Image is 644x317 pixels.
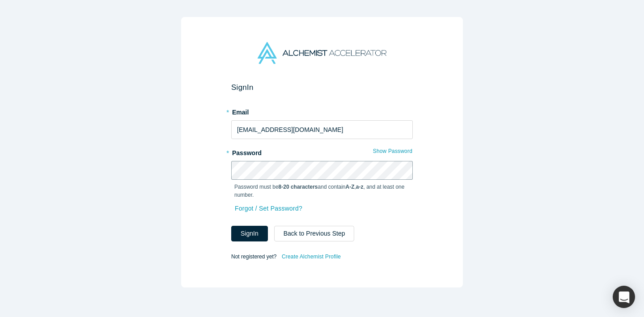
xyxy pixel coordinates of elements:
[356,184,364,190] strong: a-z
[231,145,413,158] label: Password
[231,105,413,117] label: Email
[231,226,268,241] button: SignIn
[258,42,386,64] img: Alchemist Accelerator Logo
[281,251,341,262] a: Create Alchemist Profile
[346,184,355,190] strong: A-Z
[231,254,276,260] span: Not registered yet?
[274,226,355,241] button: Back to Previous Step
[234,183,410,199] p: Password must be and contain , , and at least one number.
[279,184,318,190] strong: 8-20 characters
[373,145,413,157] button: Show Password
[231,83,413,92] h2: Sign In
[234,201,303,216] a: Forgot / Set Password?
